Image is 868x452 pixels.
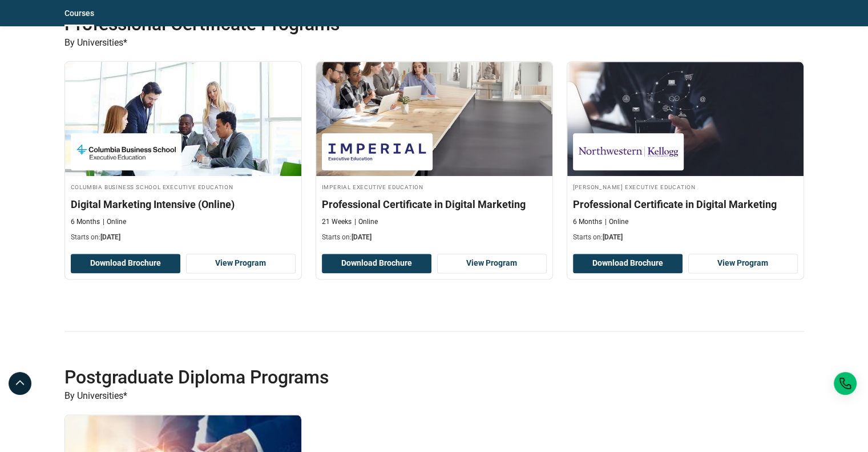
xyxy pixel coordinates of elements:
[573,197,798,211] h3: Professional Certificate in Digital Marketing
[71,217,100,227] p: 6 Months
[573,217,602,227] p: 6 Months
[328,139,427,165] img: Imperial Executive Education
[322,254,431,273] button: Download Brochure
[64,366,730,389] h2: Postgraduate Diploma Programs
[65,62,301,176] img: Digital Marketing Intensive (Online) | Online Digital Marketing Course
[573,182,798,191] h4: [PERSON_NAME] Executive Education
[573,233,798,242] p: Starts on:
[71,254,180,273] button: Download Brochure
[437,254,547,273] a: View Program
[354,217,378,227] p: Online
[316,62,552,248] a: Digital Marketing Course by Imperial Executive Education - September 25, 2025 Imperial Executive ...
[605,217,628,227] p: Online
[567,62,804,248] a: Sales and Marketing Course by Kellogg Executive Education - October 16, 2025 Kellogg Executive Ed...
[71,233,296,242] p: Starts on:
[322,233,547,242] p: Starts on:
[579,139,678,165] img: Kellogg Executive Education
[688,254,798,273] a: View Program
[64,35,804,50] p: By Universities*
[76,139,176,165] img: Columbia Business School Executive Education
[322,182,547,191] h4: Imperial Executive Education
[71,197,296,211] h3: Digital Marketing Intensive (Online)
[64,389,804,403] p: By Universities*
[100,233,120,241] span: [DATE]
[71,182,296,191] h4: Columbia Business School Executive Education
[322,217,352,227] p: 21 Weeks
[352,233,372,241] span: [DATE]
[186,254,296,273] a: View Program
[603,233,623,241] span: [DATE]
[65,62,301,248] a: Digital Marketing Course by Columbia Business School Executive Education - September 18, 2025 Col...
[322,197,547,211] h3: Professional Certificate in Digital Marketing
[103,217,126,227] p: Online
[567,62,804,176] img: Professional Certificate in Digital Marketing | Online Sales and Marketing Course
[316,62,552,176] img: Professional Certificate in Digital Marketing | Online Digital Marketing Course
[573,254,683,273] button: Download Brochure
